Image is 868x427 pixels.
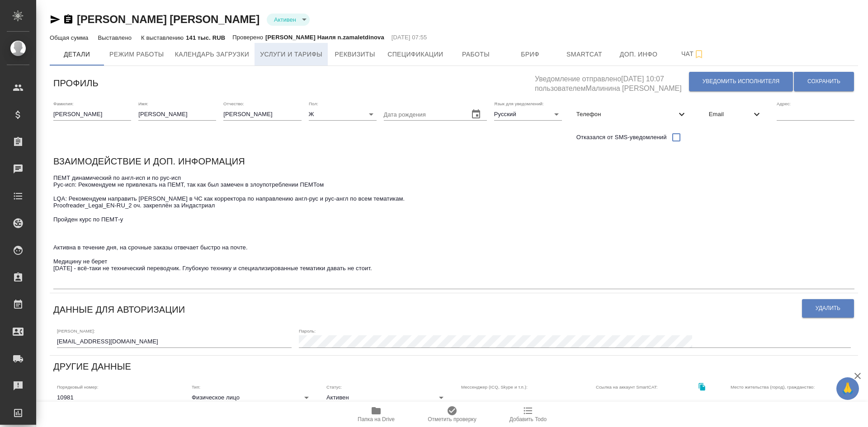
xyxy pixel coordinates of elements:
label: Адрес: [777,101,791,106]
h6: Взаимодействие и доп. информация [53,154,245,169]
p: 141 тыс. RUB [186,34,225,41]
label: Мессенджер (ICQ, Skype и т.п.): [461,385,528,389]
span: Календарь загрузки [175,49,250,60]
p: Выставлено [98,34,134,41]
label: Пароль: [299,328,316,333]
textarea: ПЕМТ динамический по англ-исп и по рус-исп Рус-исп: Рекомендуем не привлекать на ПЕМТ, так как бы... [53,174,854,286]
p: [DATE] 07:55 [392,33,427,42]
label: Имя: [138,101,148,106]
button: Сохранить [794,72,854,91]
span: Smartcat [563,49,606,60]
span: Чат [671,48,715,60]
span: Режим работы [109,49,164,60]
button: Отметить проверку [414,402,490,427]
label: Ссылка на аккаунт SmartCAT: [596,385,658,389]
span: Детали [55,49,99,60]
span: Отметить проверку [428,416,476,422]
span: Уведомить исполнителя [703,78,779,85]
h5: Уведомление отправлено [DATE] 10:07 пользователем Малинина [PERSON_NAME] [535,70,689,94]
div: Активен [326,391,447,404]
button: Скопировать ссылку для ЯМессенджера [50,14,61,25]
div: Ж [309,108,377,121]
button: Уведомить исполнителя [689,72,793,91]
span: Удалить [816,305,840,312]
button: Добавить Todo [490,402,566,427]
div: Физическое лицо [192,391,312,404]
span: Доп. инфо [617,49,660,60]
p: Проверено [232,33,265,42]
span: Услуги и тарифы [260,49,322,60]
h6: Профиль [53,76,99,90]
button: Скопировать ссылку [693,377,711,396]
button: Папка на Drive [338,402,414,427]
label: Язык для уведомлений: [494,101,544,106]
p: [PERSON_NAME] Наиля n.zamaletdinova [265,33,384,42]
h6: Другие данные [53,359,131,374]
div: Телефон [569,104,694,124]
button: Активен [271,16,299,23]
p: Общая сумма [50,34,90,41]
button: 🙏 [836,377,859,400]
button: Скопировать ссылку [63,14,74,25]
span: Работы [454,49,498,60]
span: Папка на Drive [358,416,395,422]
p: К выставлению [141,34,186,41]
span: Реквизиты [333,49,377,60]
label: Место жительства (город), гражданство: [731,385,815,389]
label: Порядковый номер: [57,385,98,389]
h6: Данные для авторизации [53,302,185,317]
a: [PERSON_NAME] [PERSON_NAME] [77,13,259,25]
label: Пол: [309,101,318,106]
span: Отказался от SMS-уведомлений [576,133,667,142]
span: Сохранить [807,78,840,85]
span: Телефон [576,110,676,119]
span: 🙏 [840,379,855,398]
span: Спецификации [387,49,443,60]
span: Email [709,110,751,119]
svg: Подписаться [693,49,704,60]
div: Русский [494,108,562,121]
button: Удалить [802,299,854,318]
div: Активен [267,14,310,26]
label: Тип: [192,385,200,389]
span: Добавить Todo [509,416,547,422]
div: Email [702,104,769,124]
label: Отчество: [223,101,244,106]
label: Фамилия: [53,101,74,106]
label: [PERSON_NAME]: [57,328,95,333]
label: Статус: [326,385,342,389]
span: Бриф [509,49,552,60]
